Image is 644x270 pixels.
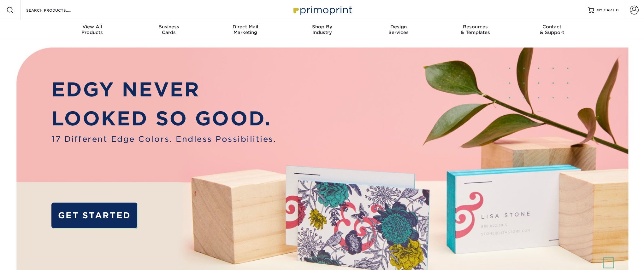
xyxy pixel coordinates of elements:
a: Direct MailMarketing [207,20,284,40]
p: LOOKED SO GOOD. [51,104,276,133]
div: Industry [284,24,360,35]
span: Contact [514,24,590,30]
span: View All [54,24,131,30]
span: 17 Different Edge Colors. Endless Possibilities. [51,133,276,145]
a: Shop ByIndustry [284,20,360,40]
span: Design [360,24,437,30]
div: & Templates [437,24,514,35]
a: BusinessCards [130,20,207,40]
p: EDGY NEVER [51,75,276,104]
span: Shop By [284,24,360,30]
a: Contact& Support [514,20,590,40]
a: View AllProducts [54,20,131,40]
img: Primoprint [291,3,354,17]
div: Products [54,24,131,35]
input: SEARCH PRODUCTS..... [26,6,87,14]
a: GET STARTED [51,203,137,228]
span: Direct Mail [207,24,284,30]
span: MY CART [597,8,615,13]
span: Business [130,24,207,30]
div: Services [360,24,437,35]
a: Resources& Templates [437,20,514,40]
div: Marketing [207,24,284,35]
div: & Support [514,24,590,35]
span: 0 [616,8,619,12]
a: DesignServices [360,20,437,40]
span: Resources [437,24,514,30]
div: Cards [130,24,207,35]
